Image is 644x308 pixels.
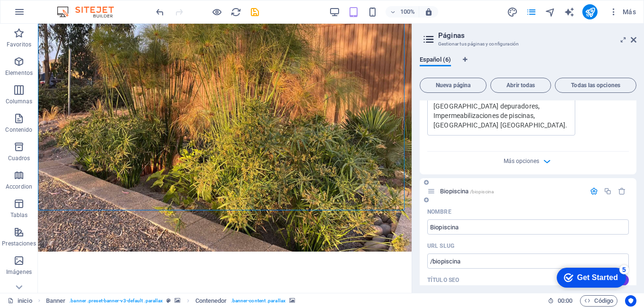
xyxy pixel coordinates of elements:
span: . banner .preset-banner-v3-default .parallax [69,295,163,307]
span: Nueva página [424,82,482,88]
button: Código [580,295,617,307]
h2: Páginas [438,31,636,40]
button: reload [230,6,241,18]
i: Este elemento es un preajuste personalizable [166,298,171,303]
span: : [564,297,566,304]
input: Última parte de la URL para esta página Última parte de la URL para esta página [427,254,629,269]
p: URL SLUG [427,242,454,250]
i: Páginas (Ctrl+Alt+S) [526,7,537,18]
p: Prestaciones [2,240,36,247]
p: Elementos [5,69,33,77]
label: El título de la página en los resultados de búsqueda y en las pestañas del navegador [427,276,459,284]
p: Imágenes [6,268,32,276]
p: Tablas [10,211,28,219]
p: Contenido [5,126,32,134]
span: Haz clic para seleccionar y doble clic para editar [46,295,66,307]
div: Eliminar [618,187,626,195]
span: Biopiscina [440,188,494,195]
i: Este elemento contiene un fondo [175,298,180,303]
nav: breadcrumb [46,295,295,307]
span: Abrir todas [495,82,547,88]
button: Todas las opciones [555,78,636,93]
span: Español (6) [420,54,451,67]
button: text_generator [563,6,575,18]
button: Más [605,4,640,19]
span: . banner-content .parallax [231,295,285,307]
button: navigator [544,6,556,18]
div: 5 [70,2,80,11]
i: Guardar (Ctrl+S) [249,7,260,18]
button: save [249,6,260,18]
button: pages [525,6,537,18]
span: 00 00 [558,295,572,307]
a: Haz clic para cancelar la selección y doble clic para abrir páginas [8,295,32,307]
i: Navegador [545,7,556,18]
div: Piscinas Ecológicas, tratamiento de aguas residuales, proyectos sanitarios, [GEOGRAPHIC_DATA] dep... [433,82,569,130]
button: Más opciones [523,155,534,167]
button: design [506,6,518,18]
span: Código [584,295,613,307]
p: Nombre [427,208,451,216]
span: Haz clic para seleccionar y doble clic para editar [195,295,227,307]
i: AI Writer [564,7,575,18]
span: /biopiscina [470,189,494,194]
img: Editor Logo [55,6,126,18]
p: Accordion [6,183,32,190]
button: Haz clic para salir del modo de previsualización y seguir editando [211,6,222,18]
h3: Gestionar tus páginas y configuración [438,40,617,48]
button: undo [154,6,166,18]
i: Diseño (Ctrl+Alt+Y) [507,7,518,18]
span: Más opciones [504,158,539,164]
button: 100% [386,6,419,18]
div: Duplicar [604,187,612,195]
div: Biopiscina/biopiscina [437,188,585,194]
i: Al redimensionar, ajustar el nivel de zoom automáticamente para ajustarse al dispositivo elegido. [424,8,433,16]
p: Favoritos [7,41,31,48]
p: Título SEO [427,276,459,284]
div: Pestañas de idiomas [420,56,636,74]
label: Última parte de la URL para esta página [427,242,454,250]
span: Todas las opciones [559,82,632,88]
div: Get Started [28,10,69,19]
button: publish [582,4,598,19]
h6: 100% [400,6,415,18]
i: Deshacer: Cambiar páginas (Ctrl+Z) [155,7,166,18]
div: Configuración [590,187,598,195]
div: Get Started 5 items remaining, 0% complete [8,5,77,25]
i: Publicar [585,7,596,18]
button: Abrir todas [490,78,551,93]
button: Nueva página [420,78,487,93]
span: Más [609,7,636,17]
p: Columnas [6,98,33,105]
p: Cuadros [8,154,30,162]
h6: Tiempo de la sesión [548,295,573,307]
button: Usercentrics [625,295,636,307]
